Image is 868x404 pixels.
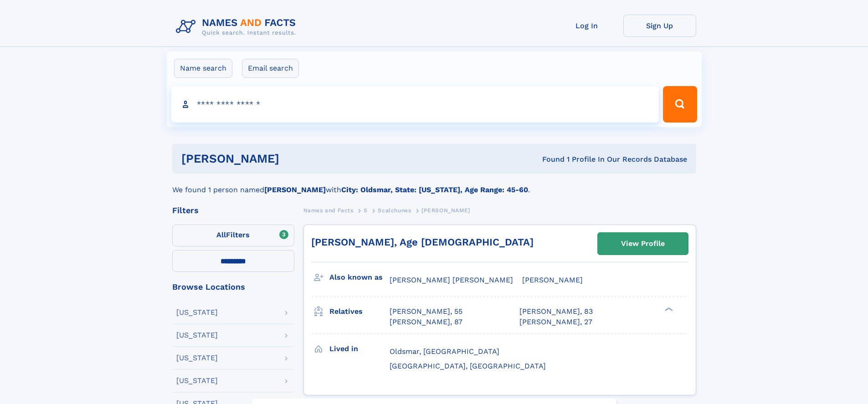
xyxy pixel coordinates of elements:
[663,307,673,312] div: ❯
[171,86,659,123] input: search input
[421,207,470,214] span: [PERSON_NAME]
[172,174,696,195] div: We found 1 person named with .
[598,233,688,255] a: View Profile
[390,317,462,327] a: [PERSON_NAME], 87
[663,86,697,123] button: Search Button
[341,185,528,194] b: City: Oldsmar, State: [US_STATE], Age Range: 45-60
[519,317,592,327] a: [PERSON_NAME], 27
[378,205,411,216] a: Scalchunes
[550,15,623,37] a: Log In
[172,225,294,246] label: Filters
[181,153,411,164] h1: [PERSON_NAME]
[390,347,499,356] span: Oldsmar, [GEOGRAPHIC_DATA]
[172,15,303,39] img: Logo Names and Facts
[176,332,218,339] div: [US_STATE]
[329,304,390,319] h3: Relatives
[378,207,411,214] span: Scalchunes
[176,377,218,384] div: [US_STATE]
[519,307,593,317] a: [PERSON_NAME], 83
[176,354,218,362] div: [US_STATE]
[364,207,368,214] span: S
[242,59,299,78] label: Email search
[174,59,232,78] label: Name search
[303,205,354,216] a: Names and Facts
[411,154,687,164] div: Found 1 Profile In Our Records Database
[522,276,583,284] span: [PERSON_NAME]
[311,236,534,248] a: [PERSON_NAME], Age [DEMOGRAPHIC_DATA]
[329,270,390,285] h3: Also known as
[390,307,462,317] a: [PERSON_NAME], 55
[390,362,546,370] span: [GEOGRAPHIC_DATA], [GEOGRAPHIC_DATA]
[264,185,326,194] b: [PERSON_NAME]
[172,283,294,291] div: Browse Locations
[216,230,226,239] span: All
[623,15,696,37] a: Sign Up
[364,205,368,216] a: S
[390,276,513,284] span: [PERSON_NAME] [PERSON_NAME]
[329,341,390,357] h3: Lived in
[172,206,294,215] div: Filters
[621,233,665,254] div: View Profile
[176,309,218,316] div: [US_STATE]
